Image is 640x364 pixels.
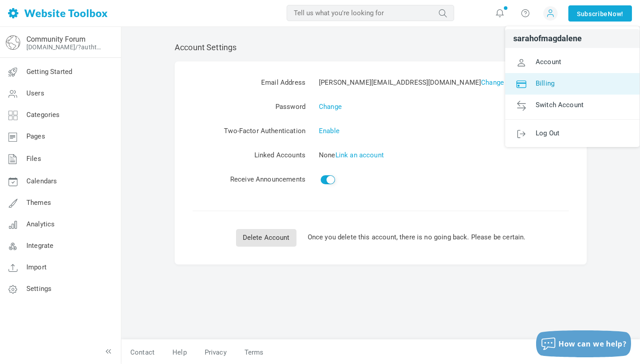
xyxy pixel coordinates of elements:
[536,100,584,108] span: Switch Account
[121,345,163,360] a: Contact
[26,242,53,250] span: Integrate
[26,111,60,119] span: Categories
[193,229,569,247] div: Once you delete this account, there is no going back. Please be certain.
[175,43,587,52] h2: Account Settings
[193,95,305,119] td: Password
[26,155,41,163] span: Files
[26,263,47,271] span: Import
[26,220,55,228] span: Analytics
[536,79,554,87] span: Billing
[26,285,52,293] span: Settings
[505,73,640,95] a: Billing
[26,132,45,140] span: Pages
[305,143,569,167] td: None
[26,35,86,43] a: Community Forum
[568,5,632,22] a: SubscribeNow!
[236,345,264,360] a: Terms
[26,43,104,51] a: [DOMAIN_NAME]/?authtoken=c24c6d84323e91bb00bcf63614a299c4&rememberMe=1
[287,5,454,21] input: Tell us what you're looking for
[26,177,57,185] span: Calendars
[236,229,296,247] a: Delete Account
[163,345,196,360] a: Help
[193,167,305,193] td: Receive Announcements
[505,52,640,73] a: Account
[26,68,72,76] span: Getting Started
[193,119,305,143] td: Two-Factor Authentication
[305,70,569,95] td: [PERSON_NAME][EMAIL_ADDRESS][DOMAIN_NAME]
[536,57,561,65] span: Account
[335,151,384,159] a: Link an account
[319,103,342,111] a: Change
[196,345,236,360] a: Privacy
[513,35,582,43] span: sarahofmagdalene
[558,339,627,349] span: How can we help?
[26,199,51,207] span: Themes
[481,78,504,87] a: Change
[536,129,559,137] span: Log Out
[26,89,44,97] span: Users
[6,35,20,50] img: globe-icon.png
[608,9,623,19] span: Now!
[193,143,305,167] td: Linked Accounts
[193,70,305,95] td: Email Address
[319,127,339,135] a: Enable
[536,330,631,357] button: How can we help?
